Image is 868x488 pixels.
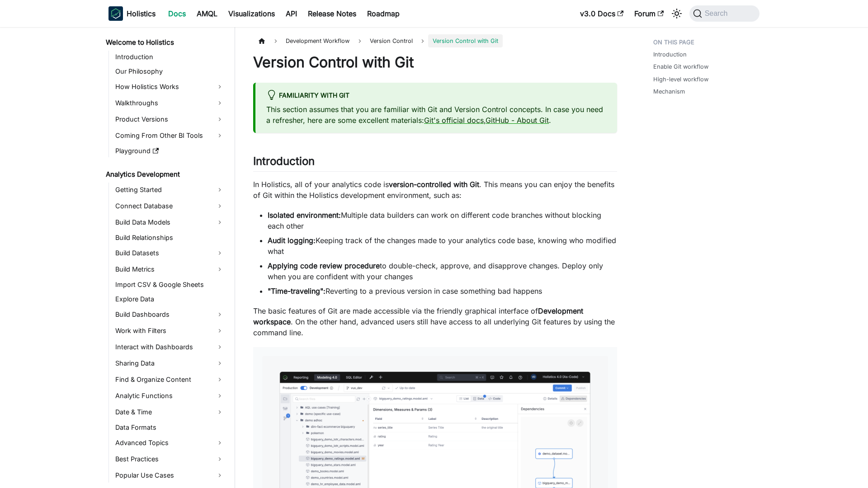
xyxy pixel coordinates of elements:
a: Date & Time [113,405,227,419]
a: High-level workflow [653,75,708,84]
li: Reverting to a previous version in case something bad happens [268,286,617,296]
strong: version-controlled with Git [389,180,479,189]
nav: Docs sidebar [99,27,235,488]
h1: Version Control with Git [253,53,617,71]
a: Home page [253,34,270,47]
h2: Introduction [253,155,617,172]
span: Version Control with Git [428,34,503,47]
a: Release Notes [302,6,362,21]
a: v3.0 Docs [575,6,629,21]
p: The basic features of Git are made accessible via the friendly graphical interface of . On the ot... [253,305,617,338]
a: Popular Use Cases [113,468,227,483]
a: Introduction [653,50,687,59]
strong: Isolated environment: [268,211,341,220]
nav: Breadcrumbs [253,34,617,47]
a: Build Metrics [113,262,227,277]
a: Analytics Development [103,168,227,181]
li: Keeping track of the changes made to your analytics code base, knowing who modified what [268,235,617,257]
a: Import CSV & Google Sheets [113,278,227,291]
a: Welcome to Holistics [103,36,227,49]
a: GitHub - About Git [486,116,549,125]
div: Familiarity with Git [266,90,606,102]
a: Docs [163,6,191,21]
button: Switch between dark and light mode (currently system mode) [670,6,684,21]
a: Introduction [113,51,227,63]
a: Walkthroughs [113,96,227,110]
a: AMQL [191,6,223,21]
b: Holistics [127,8,156,19]
p: In Holistics, all of your analytics code is . This means you can enjoy the benefits of Git within... [253,179,617,201]
li: Multiple data builders can work on different code branches without blocking each other [268,210,617,231]
a: API [280,6,302,21]
strong: "Time-traveling": [268,286,325,296]
a: Forum [629,6,669,21]
a: Data Formats [113,421,227,434]
a: Find & Organize Content [113,372,227,387]
span: Development Workflow [281,34,354,47]
a: HolisticsHolisticsHolistics [108,6,156,21]
a: Best Practices [113,452,227,466]
li: to double-check, approve, and disapprove changes. Deploy only when you are confident with your ch... [268,260,617,282]
a: Mechanism [653,87,685,96]
strong: Audit logging: [268,236,316,245]
a: Sharing Data [113,356,227,371]
a: Build Data Models [113,215,227,230]
a: Advanced Topics [113,436,227,450]
a: Product Versions [113,112,227,127]
a: Work with Filters [113,324,227,338]
a: Analytic Functions [113,389,227,403]
a: Git's official docs [424,116,484,125]
a: Enable Git workflow [653,62,708,71]
button: Search (Command+K) [689,5,759,22]
a: Getting Started [113,183,227,197]
a: How Holistics Works [113,80,227,94]
a: Explore Data [113,293,227,305]
a: Build Relationships [113,231,227,244]
a: Build Datasets [113,246,227,260]
a: Playground [113,145,227,157]
a: Build Dashboards [113,307,227,322]
a: Coming From Other BI Tools [113,128,227,143]
a: Visualizations [223,6,280,21]
span: Search [702,9,733,18]
strong: Applying code review procedure [268,261,380,270]
span: Version Control [365,34,417,47]
p: This section assumes that you are familiar with Git and Version Control concepts. In case you nee... [266,104,606,126]
a: Roadmap [362,6,405,21]
a: Our Philosophy [113,65,227,78]
img: Holistics [108,6,123,21]
a: Interact with Dashboards [113,340,227,354]
a: Connect Database [113,199,227,213]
